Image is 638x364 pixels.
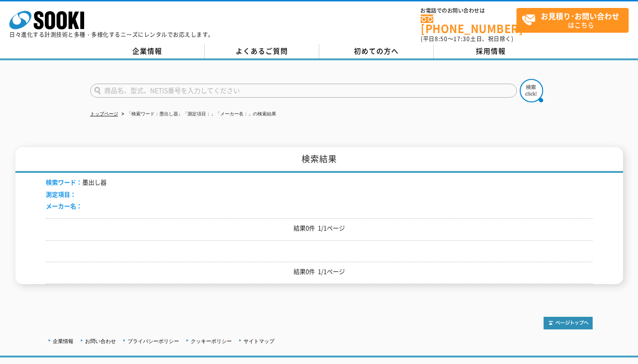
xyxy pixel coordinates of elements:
[46,267,593,277] p: 結果0件 1/1ページ
[421,8,516,14] span: お電話でのお問い合わせは
[90,84,517,98] input: 商品名、型式、NETIS番号を入力してください
[453,35,470,43] span: 17:30
[319,44,434,58] a: 初めての方へ
[191,338,232,344] a: クッキーポリシー
[15,147,623,173] h1: 検索結果
[435,35,448,43] span: 8:50
[90,44,205,58] a: 企業情報
[46,178,107,187] li: 墨出し器
[244,338,274,344] a: サイトマップ
[128,338,179,344] a: プライバシーポリシー
[46,223,593,233] p: 結果0件 1/1ページ
[544,317,593,329] img: トップページへ
[53,338,73,344] a: 企業情報
[120,109,276,119] li: 「検索ワード：墨出し器」「測定項目：」「メーカー名：」の検索結果
[421,35,513,43] span: (平日 ～ 土日、祝日除く)
[9,32,214,37] p: 日々進化する計測技術と多種・多様化するニーズにレンタルでお応えします。
[541,10,619,21] strong: お見積り･お問い合わせ
[421,14,516,34] a: [PHONE_NUMBER]
[434,44,548,58] a: 採用情報
[46,178,82,186] span: 検索ワード：
[46,201,82,210] span: メーカー名：
[205,44,319,58] a: よくあるご質問
[85,338,116,344] a: お問い合わせ
[90,111,118,116] a: トップページ
[522,8,628,32] span: はこちら
[516,8,629,33] a: お見積り･お問い合わせはこちら
[46,190,76,199] span: 測定項目：
[354,46,399,56] span: 初めての方へ
[520,79,543,102] img: btn_search.png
